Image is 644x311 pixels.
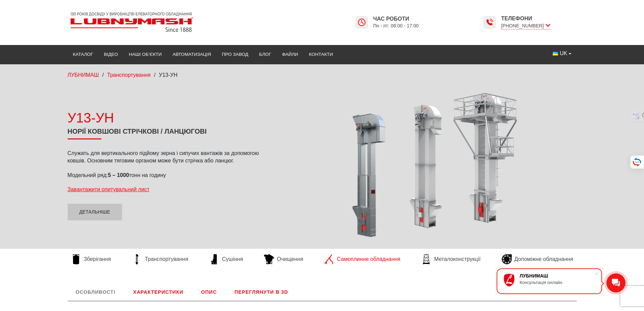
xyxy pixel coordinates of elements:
[68,127,274,139] h1: Норії ковшові стрічкові / ланцюгові
[553,52,558,55] img: Українська
[418,254,484,264] a: Металоконструкції
[277,256,303,263] span: Очищення
[547,47,576,60] button: UK
[167,47,216,62] a: Автоматизація
[68,254,115,264] a: Зберігання
[560,50,567,57] span: UK
[68,47,99,62] a: Каталог
[68,172,274,179] p: Модельний ряд: тонн на годину
[337,256,400,263] span: Самоплинне обладнання
[108,172,129,178] strong: 5 – 1000
[99,47,124,62] a: Відео
[84,256,111,263] span: Зберігання
[520,280,595,285] div: Консультація онлайн.
[304,47,338,62] a: Контакти
[485,18,494,26] img: Lubnymash time icon
[434,256,480,263] span: Металоконструкції
[68,150,274,165] p: Служать для вертикального підйому зерна і сипучих вантажів за допомогою ковшів. Основним тяговим ...
[261,254,307,264] a: Очищення
[358,18,366,26] img: Lubnymash time icon
[68,186,150,192] a: Завантажити опитувальний лист
[193,283,225,301] a: Опис
[68,9,196,35] img: Lubnymash
[123,47,167,62] a: Наші об’єкти
[373,23,419,29] span: Пн - пт: 08:00 - 17:00
[277,47,304,62] a: Файли
[515,256,573,263] span: Допоміжне обладнання
[128,254,192,264] a: Транспортування
[254,47,277,62] a: Блог
[125,283,191,301] a: Характеристики
[159,72,177,78] span: У13-УН
[498,254,577,264] a: Допоміжне обладнання
[226,283,296,301] a: Переглянути в 3D
[68,204,122,221] a: Детальніше
[68,283,124,301] a: Особливості
[373,15,419,23] span: Час роботи
[68,108,274,127] div: У13-УН
[222,256,243,263] span: Сушіння
[216,47,254,62] a: Про завод
[321,254,404,264] a: Самоплинне обладнання
[501,22,550,29] span: [PHONE_NUMBER]
[501,15,550,22] span: Телефони
[145,256,188,263] span: Транспортування
[206,254,246,264] a: Сушіння
[107,72,151,78] a: Транспортування
[102,72,103,78] span: /
[68,72,99,78] a: ЛУБНИМАШ
[154,72,156,78] span: /
[520,273,595,279] div: ЛУБНИМАШ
